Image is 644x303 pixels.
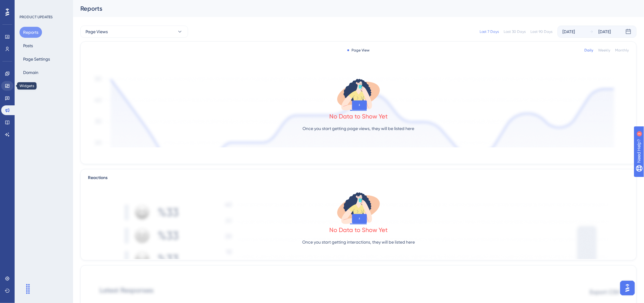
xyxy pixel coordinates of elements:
[599,28,611,35] div: [DATE]
[531,29,553,34] div: Last 90 Days
[615,48,629,53] div: Monthly
[19,40,37,51] button: Posts
[618,279,637,297] iframe: UserGuiding AI Assistant Launcher
[329,112,388,121] div: No Data to Show Yet
[19,67,42,78] button: Domain
[329,226,388,234] div: No Data to Show Yet
[480,29,499,34] div: Last 7 Days
[14,2,38,9] span: Need Help?
[504,29,526,34] div: Last 30 Days
[302,238,415,246] p: Once you start getting interactions, they will be listed here
[19,80,40,91] button: Access
[585,48,593,53] div: Daily
[19,15,53,19] div: PRODUCT UPDATES
[563,28,575,35] div: [DATE]
[80,4,621,13] div: Reports
[303,125,415,132] p: Once you start getting page views, they will be listed here
[80,26,188,38] button: Page Views
[88,174,629,181] div: Reactions
[348,48,370,53] div: Page View
[23,280,33,298] div: Drag
[86,28,108,35] span: Page Views
[598,48,611,53] div: Weekly
[19,27,42,38] button: Reports
[42,3,44,8] div: 3
[19,54,54,65] button: Page Settings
